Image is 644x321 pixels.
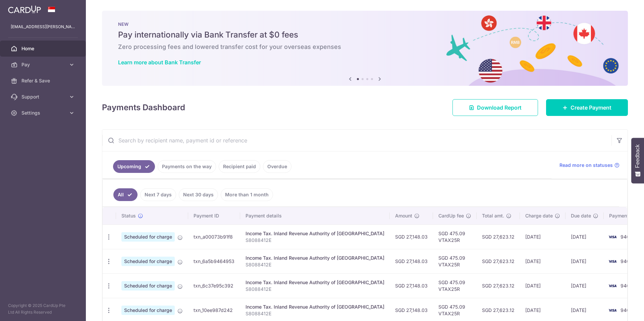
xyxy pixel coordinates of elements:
td: SGD 27,623.12 [477,224,520,249]
span: Status [121,212,136,219]
a: Payments on the way [158,160,216,173]
a: Download Report [452,99,538,116]
td: SGD 475.09 VTAX25R [433,224,477,249]
img: Bank Card [606,257,619,265]
p: S8088412E [246,310,384,317]
span: Scheduled for charge [121,306,175,315]
a: Overdue [263,160,291,173]
button: Feedback - Show survey [631,138,644,183]
a: Next 30 days [179,188,218,201]
td: [DATE] [520,273,566,298]
p: [EMAIL_ADDRESS][PERSON_NAME][DOMAIN_NAME] [11,23,75,30]
div: Income Tax. Inland Revenue Authority of [GEOGRAPHIC_DATA] [246,279,384,286]
th: Payment ID [188,207,240,224]
div: Income Tax. Inland Revenue Authority of [GEOGRAPHIC_DATA] [246,304,384,310]
h5: Pay internationally via Bank Transfer at $0 fees [118,29,612,40]
span: Create Payment [571,104,611,112]
span: Total amt. [482,212,504,219]
img: Bank Card [606,282,619,290]
span: Feedback [635,144,641,168]
a: Recipient paid [219,160,260,173]
td: SGD 475.09 VTAX25R [433,249,477,273]
td: SGD 27,148.03 [390,273,433,298]
span: Scheduled for charge [121,257,175,266]
img: Bank Card [606,233,619,241]
a: Create Payment [546,99,628,116]
p: S8088412E [246,237,384,244]
img: CardUp [8,5,41,13]
span: Refer & Save [21,77,66,84]
a: All [113,188,138,201]
td: SGD 475.09 VTAX25R [433,273,477,298]
a: Upcoming [113,160,155,173]
td: SGD 27,148.03 [390,249,433,273]
p: NEW [118,21,612,27]
span: Read more on statuses [559,162,613,169]
span: Due date [571,212,591,219]
span: Charge date [525,212,553,219]
td: [DATE] [566,273,604,298]
td: SGD 27,148.03 [390,224,433,249]
h4: Payments Dashboard [102,102,185,114]
span: Scheduled for charge [121,232,175,242]
td: [DATE] [566,224,604,249]
span: 9408 [621,283,633,288]
img: Bank Card [606,306,619,314]
span: Pay [21,61,66,68]
td: txn_6a5b9464953 [188,249,240,273]
a: Next 7 days [140,188,176,201]
span: Settings [21,110,66,116]
p: S8088412E [246,261,384,268]
th: Payment details [240,207,390,224]
td: [DATE] [520,249,566,273]
div: Income Tax. Inland Revenue Authority of [GEOGRAPHIC_DATA] [246,255,384,261]
div: Income Tax. Inland Revenue Authority of [GEOGRAPHIC_DATA] [246,230,384,237]
span: Download Report [477,104,522,112]
span: 9408 [621,234,633,240]
td: txn_6c37e95c392 [188,273,240,298]
a: More than 1 month [221,188,273,201]
td: [DATE] [520,224,566,249]
td: [DATE] [566,249,604,273]
input: Search by recipient name, payment id or reference [102,130,611,151]
a: Read more on statuses [559,162,620,169]
td: txn_a00073b91f8 [188,224,240,249]
span: Home [21,45,66,52]
span: CardUp fee [438,212,464,219]
h6: Zero processing fees and lowered transfer cost for your overseas expenses [118,43,612,51]
span: Scheduled for charge [121,281,175,291]
span: 9408 [621,258,633,264]
td: SGD 27,623.12 [477,273,520,298]
img: Bank transfer banner [102,11,628,86]
span: Amount [395,212,412,219]
a: Learn more about Bank Transfer [118,59,201,66]
span: Support [21,93,66,100]
span: 9408 [621,307,633,313]
td: SGD 27,623.12 [477,249,520,273]
p: S8088412E [246,286,384,293]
